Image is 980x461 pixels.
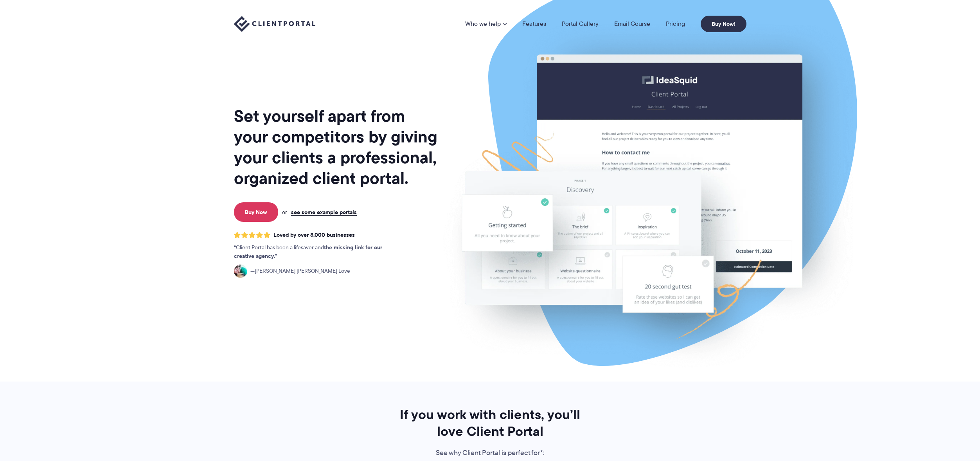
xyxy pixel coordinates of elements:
[465,21,507,27] a: Who we help
[234,243,398,261] p: Client Portal has been a lifesaver and .
[282,209,287,216] span: or
[666,21,685,27] a: Pricing
[562,21,599,27] a: Portal Gallery
[389,406,591,440] h2: If you work with clients, you’ll love Client Portal
[291,209,357,216] a: see some example portals
[273,232,355,238] span: Loved by over 8,000 businesses
[234,106,439,189] h1: Set yourself apart from your competitors by giving your clients a professional, organized client ...
[522,21,546,27] a: Features
[389,447,591,459] p: See why Client Portal is perfect for*:
[250,267,350,276] span: [PERSON_NAME] [PERSON_NAME] Love
[234,202,278,222] a: Buy Now
[234,243,382,260] strong: the missing link for our creative agency
[614,21,650,27] a: Email Course
[701,16,746,32] a: Buy Now!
